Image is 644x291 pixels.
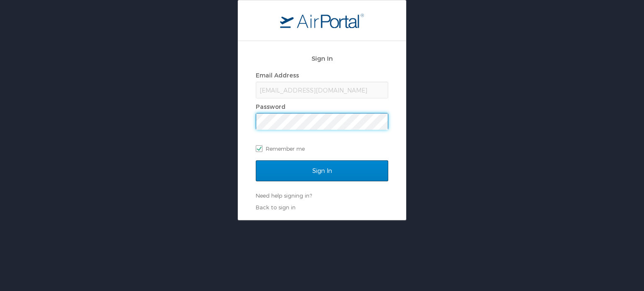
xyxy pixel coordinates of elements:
[256,192,312,199] a: Need help signing in?
[280,13,364,28] img: logo
[256,204,296,211] a: Back to sign in
[256,72,299,79] label: Email Address
[256,54,388,63] h2: Sign In
[256,142,388,155] label: Remember me
[256,103,286,110] label: Password
[256,160,388,181] input: Sign In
